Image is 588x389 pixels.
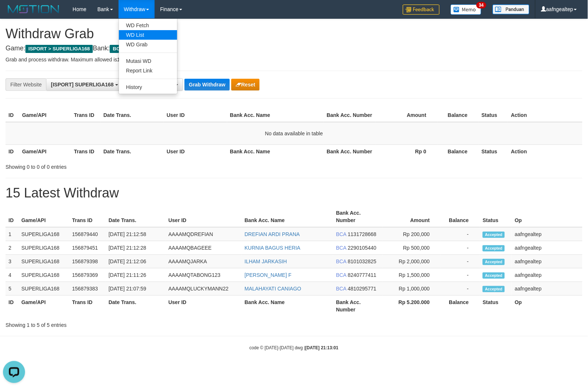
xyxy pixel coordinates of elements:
th: User ID [165,296,242,317]
th: Rp 5.200.000 [383,296,441,317]
th: Trans ID [69,206,106,227]
div: Filter Website [6,78,46,91]
td: Rp 200,000 [383,227,441,241]
th: User ID [164,108,227,122]
td: No data available in table [6,122,582,145]
th: Amount [383,206,441,227]
button: [ISPORT] SUPERLIGA168 [46,78,123,91]
th: Action [508,108,582,122]
button: Grab Withdraw [184,79,230,90]
a: DREFIAN ARDI PRANA [244,231,300,237]
td: AAAAMQBAGEEE [165,241,242,255]
td: aafngealtep [512,255,582,268]
span: BCA [336,258,346,264]
a: MALAHAYATI CANIAGO [244,286,301,292]
th: Bank Acc. Number [324,144,376,158]
span: Copy 8101032825 to clipboard [348,258,377,264]
td: Rp 2,000,000 [383,255,441,268]
a: WD List [119,30,177,40]
h1: 15 Latest Withdraw [6,186,582,200]
td: Rp 1,500,000 [383,268,441,282]
th: Bank Acc. Number [324,108,376,122]
td: AAAAMQTABONG123 [165,268,242,282]
th: Status [480,206,512,227]
th: Bank Acc. Number [333,296,383,317]
td: 156879451 [69,241,106,255]
td: 5 [6,282,18,296]
h1: Withdraw Grab [6,26,582,41]
span: Accepted [483,286,505,292]
img: MOTION_logo.png [6,4,61,15]
img: panduan.png [493,4,529,14]
a: Mutasi WD [119,56,177,66]
th: Date Trans. [101,144,164,158]
a: KURNIA BAGUS HERIA [244,245,300,251]
td: aafngealtep [512,282,582,296]
span: Accepted [483,259,505,265]
span: 34 [476,2,486,8]
a: History [119,82,177,92]
span: BCA [336,245,346,251]
h4: Game: Bank: [6,45,582,52]
td: SUPERLIGA168 [18,268,69,282]
a: ILHAM JARKASIH [244,258,287,264]
th: User ID [164,144,227,158]
td: - [441,255,480,268]
a: Report Link [119,66,177,75]
span: ISPORT > SUPERLIGA168 [25,45,93,53]
td: aafngealtep [512,268,582,282]
th: Date Trans. [106,296,166,317]
th: Game/API [19,108,71,122]
th: Game/API [18,296,69,317]
span: [ISPORT] SUPERLIGA168 [51,82,113,88]
td: aafngealtep [512,227,582,241]
td: - [441,227,480,241]
th: Amount [376,108,437,122]
th: Bank Acc. Name [227,108,324,122]
small: code © [DATE]-[DATE] dwg | [250,345,339,350]
th: Status [479,144,508,158]
span: BCA [110,45,126,53]
th: ID [6,296,18,317]
th: Date Trans. [101,108,164,122]
td: SUPERLIGA168 [18,282,69,296]
td: [DATE] 21:12:06 [106,255,166,268]
th: Op [512,296,582,317]
td: - [441,268,480,282]
th: Balance [437,108,479,122]
th: Bank Acc. Name [242,296,333,317]
span: BCA [336,231,346,237]
th: Balance [441,206,480,227]
td: 156879398 [69,255,106,268]
td: SUPERLIGA168 [18,255,69,268]
th: User ID [165,206,242,227]
td: [DATE] 21:12:58 [106,227,166,241]
th: Balance [441,296,480,317]
td: Rp 500,000 [383,241,441,255]
td: AAAAMQDREFIAN [165,227,242,241]
button: Reset [231,79,260,90]
th: ID [6,108,19,122]
th: Balance [437,144,479,158]
strong: 10 [117,57,123,63]
td: 3 [6,255,18,268]
th: Status [480,296,512,317]
td: [DATE] 21:11:26 [106,268,166,282]
th: Game/API [19,144,71,158]
td: 1 [6,227,18,241]
th: Rp 0 [376,144,437,158]
th: Trans ID [71,144,101,158]
th: ID [6,206,18,227]
span: Copy 1131728668 to clipboard [348,231,377,237]
a: [PERSON_NAME] F [244,272,292,278]
a: WD Grab [119,40,177,49]
span: BCA [336,272,346,278]
td: [DATE] 21:07:59 [106,282,166,296]
td: Rp 1,000,000 [383,282,441,296]
span: Accepted [483,232,505,238]
td: AAAAMQLUCKYMANN22 [165,282,242,296]
td: - [441,282,480,296]
button: Open LiveChat chat widget [3,3,25,25]
th: Bank Acc. Name [242,206,333,227]
p: Grab and process withdraw. Maximum allowed is transactions. [6,56,582,63]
